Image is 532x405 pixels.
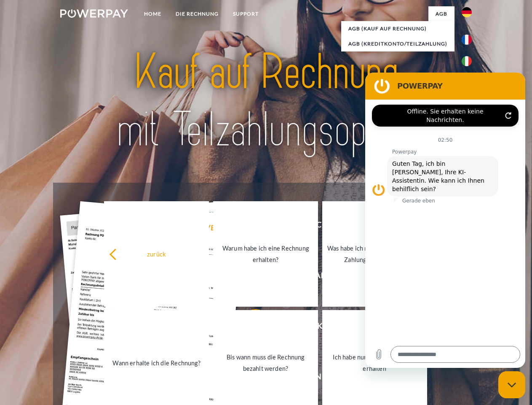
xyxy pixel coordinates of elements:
[109,248,204,259] div: zurück
[327,243,422,265] div: Was habe ich noch offen, ist meine Zahlung eingegangen?
[168,6,226,22] a: DIE RECHNUNG
[327,351,422,374] div: Ich habe nur eine Teillieferung erhalten
[341,36,454,51] a: AGB (Kreditkonto/Teilzahlung)
[80,40,452,162] img: title-powerpay_de.svg
[428,6,454,22] a: agb
[462,7,472,17] img: de
[341,21,454,36] a: AGB (Kauf auf Rechnung)
[218,351,313,374] div: Bis wann muss die Rechnung bezahlt werden?
[498,371,525,398] iframe: Schaltfläche zum Öffnen des Messaging-Fensters; Konversation läuft
[226,6,266,22] a: SUPPORT
[109,357,204,368] div: Wann erhalte ich die Rechnung?
[218,243,313,265] div: Warum habe ich eine Rechnung erhalten?
[60,9,128,18] img: logo-powerpay-white.svg
[365,73,525,368] iframe: Messaging-Fenster
[322,201,427,307] a: Was habe ich noch offen, ist meine Zahlung eingegangen?
[137,6,168,22] a: Home
[462,56,472,66] img: it
[462,35,472,45] img: fr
